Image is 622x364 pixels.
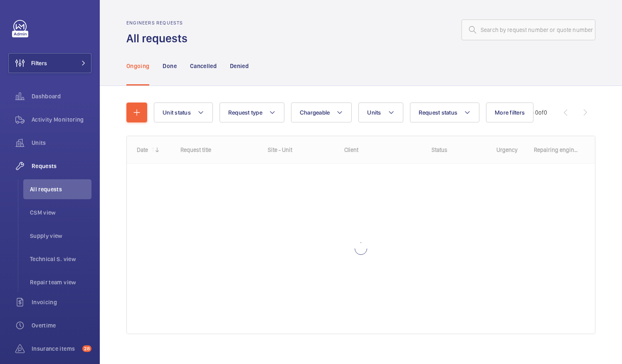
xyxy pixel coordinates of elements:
h1: All requests [126,31,193,46]
span: 0 - 0 0 [527,110,547,115]
button: Unit status [154,103,213,122]
span: Unit status [163,109,191,116]
span: Filters [31,59,47,67]
span: Request type [228,109,262,116]
span: 28 [82,345,91,352]
h2: Engineers requests [126,20,193,26]
button: More filters [486,103,533,122]
span: Supply view [30,232,91,240]
span: CSM view [30,208,91,217]
span: Technical S. view [30,255,91,263]
button: Filters [8,53,91,73]
span: Request status [419,109,458,116]
span: Units [367,109,381,116]
span: Insurance items [32,344,79,353]
span: Units [32,139,91,147]
button: Request type [220,103,284,122]
span: Repair team view [30,278,91,286]
span: of [538,109,544,116]
span: All requests [30,185,91,193]
p: Denied [230,62,249,70]
span: More filters [495,109,525,116]
button: Request status [410,103,480,122]
p: Cancelled [190,62,217,70]
span: Activity Monitoring [32,115,91,124]
input: Search by request number or quote number [462,20,595,40]
span: Chargeable [300,109,330,116]
button: Units [358,103,403,122]
button: Chargeable [291,103,352,122]
span: Requests [32,162,91,170]
p: Ongoing [126,62,149,70]
span: Dashboard [32,92,91,100]
span: Invoicing [32,298,91,306]
span: Overtime [32,321,91,330]
p: Done [163,62,176,70]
